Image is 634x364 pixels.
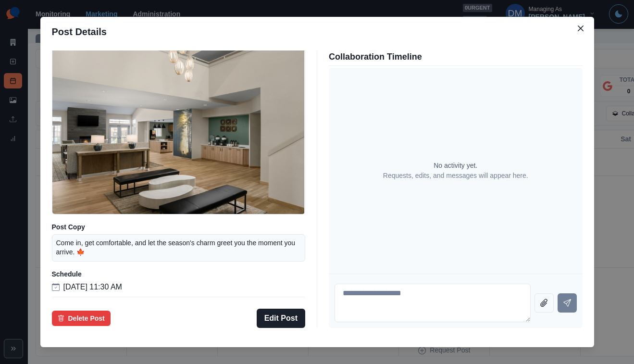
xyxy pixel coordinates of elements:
[52,46,304,214] img: gqkpcxomf9bx35rfrxij
[383,171,528,181] p: Requests, edits, and messages will appear here.
[535,293,554,313] button: Attach file
[573,21,588,36] button: Close
[40,17,594,47] header: Post Details
[52,311,111,326] button: Delete Post
[56,238,301,257] p: Come in, get comfortable, and let the season's charm greet you the moment you arrive. 🍁
[257,309,305,328] button: Edit Post
[63,281,122,293] p: [DATE] 11:30 AM
[329,50,583,63] p: Collaboration Timeline
[52,222,306,232] p: Post Copy
[434,161,477,171] p: No activity yet.
[52,269,306,279] p: Schedule
[558,293,577,313] button: Send message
